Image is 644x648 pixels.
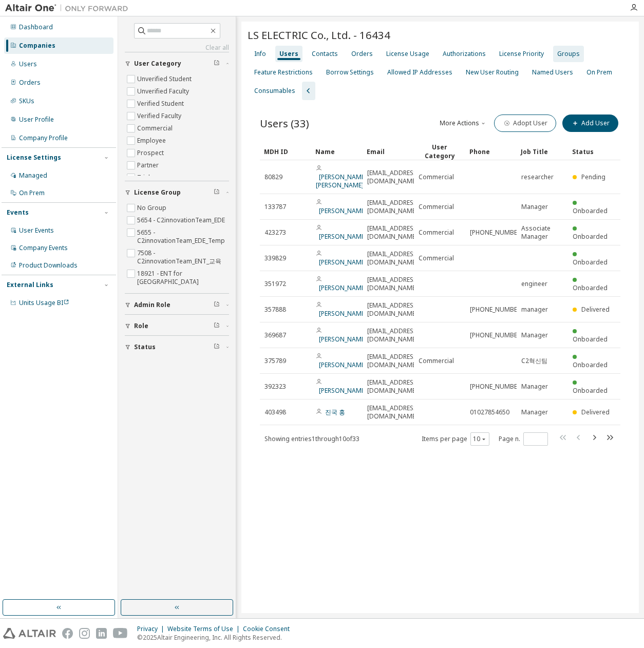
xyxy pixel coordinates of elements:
[573,232,608,241] span: Onboarded
[125,294,229,316] button: Admin Role
[367,353,419,369] span: [EMAIL_ADDRESS][DOMAIN_NAME]
[325,408,345,416] a: 진국 홍
[316,173,367,189] a: [PERSON_NAME] [PERSON_NAME]
[264,383,286,391] span: 392323
[422,432,489,446] span: Items per page
[367,404,419,421] span: [EMAIL_ADDRESS][DOMAIN_NAME]
[125,336,229,358] button: Status
[19,60,37,68] div: Users
[521,357,547,365] span: C2혁신팀
[96,628,107,639] img: linkedin.svg
[214,188,220,197] span: Clear filter
[137,214,227,226] label: 5654 - C2innovationTeam_EDE
[19,116,54,124] div: User Profile
[419,254,454,262] span: Commercial
[137,110,183,122] label: Verified Faculty
[386,50,429,58] div: License Usage
[243,625,296,633] div: Cookie Consent
[264,280,286,288] span: 351972
[439,115,488,132] button: More Actions
[470,331,523,339] span: [PHONE_NUMBER]
[137,268,229,288] label: 18921 - ENT for [GEOGRAPHIC_DATA]
[532,68,573,77] div: Named Users
[19,42,55,50] div: Companies
[319,283,367,292] a: [PERSON_NAME]
[521,306,548,314] span: manager
[264,203,286,211] span: 133787
[319,232,367,241] a: [PERSON_NAME]
[3,628,56,639] img: altair_logo.svg
[125,315,229,337] button: Role
[214,60,220,68] span: Clear filter
[137,633,296,642] p: © 2025 Altair Engineering, Inc. All Rights Reserved.
[214,343,220,351] span: Clear filter
[167,625,243,633] div: Website Terms of Use
[367,301,419,318] span: [EMAIL_ADDRESS][DOMAIN_NAME]
[499,50,544,58] div: License Priority
[134,343,156,351] span: Status
[315,143,358,160] div: Name
[137,247,229,268] label: 7508 - C2innovationTeam_ENT_교육
[254,68,313,77] div: Feature Restrictions
[137,98,186,110] label: Verified Student
[557,50,580,58] div: Groups
[19,298,69,307] span: Units Usage BI
[125,181,229,204] button: License Group
[254,87,295,95] div: Consumables
[19,171,47,180] div: Managed
[248,28,390,42] span: LS ELECTRIC Co., Ltd. - 16434
[319,386,367,395] a: [PERSON_NAME]
[264,306,286,314] span: 357888
[367,378,419,395] span: [EMAIL_ADDRESS][DOMAIN_NAME]
[469,143,513,160] div: Phone
[19,97,34,105] div: SKUs
[573,386,608,395] span: Onboarded
[137,625,167,633] div: Privacy
[19,189,45,197] div: On Prem
[367,250,419,266] span: [EMAIL_ADDRESS][DOMAIN_NAME]
[367,327,419,344] span: [EMAIL_ADDRESS][DOMAIN_NAME]
[5,3,134,13] img: Altair One
[264,228,286,237] span: 423273
[367,276,419,292] span: [EMAIL_ADDRESS][DOMAIN_NAME]
[470,408,509,416] span: 01027854650
[125,52,229,75] button: User Category
[137,85,191,98] label: Unverified Faculty
[521,331,548,339] span: Manager
[581,408,610,416] span: Delivered
[312,50,338,58] div: Contacts
[134,301,171,309] span: Admin Role
[319,258,367,266] a: [PERSON_NAME]
[19,134,68,142] div: Company Profile
[214,322,220,330] span: Clear filter
[79,628,90,639] img: instagram.svg
[419,228,454,237] span: Commercial
[466,68,519,77] div: New User Routing
[521,143,564,160] div: Job Title
[418,143,461,160] div: User Category
[319,360,367,369] a: [PERSON_NAME]
[137,202,168,214] label: No Group
[113,628,128,639] img: youtube.svg
[367,199,419,215] span: [EMAIL_ADDRESS][DOMAIN_NAME]
[19,226,54,235] div: User Events
[7,281,53,289] div: External Links
[351,50,373,58] div: Orders
[7,208,29,217] div: Events
[214,301,220,309] span: Clear filter
[326,68,374,77] div: Borrow Settings
[19,244,68,252] div: Company Events
[470,383,523,391] span: [PHONE_NUMBER]
[19,79,41,87] div: Orders
[367,224,419,241] span: [EMAIL_ADDRESS][DOMAIN_NAME]
[470,228,523,237] span: [PHONE_NUMBER]
[134,322,148,330] span: Role
[521,408,548,416] span: Manager
[573,206,608,215] span: Onboarded
[137,226,229,247] label: 5655 - C2innovationTeam_EDE_Temp
[19,261,78,270] div: Product Downloads
[419,203,454,211] span: Commercial
[264,254,286,262] span: 339829
[419,357,454,365] span: Commercial
[581,305,610,314] span: Delivered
